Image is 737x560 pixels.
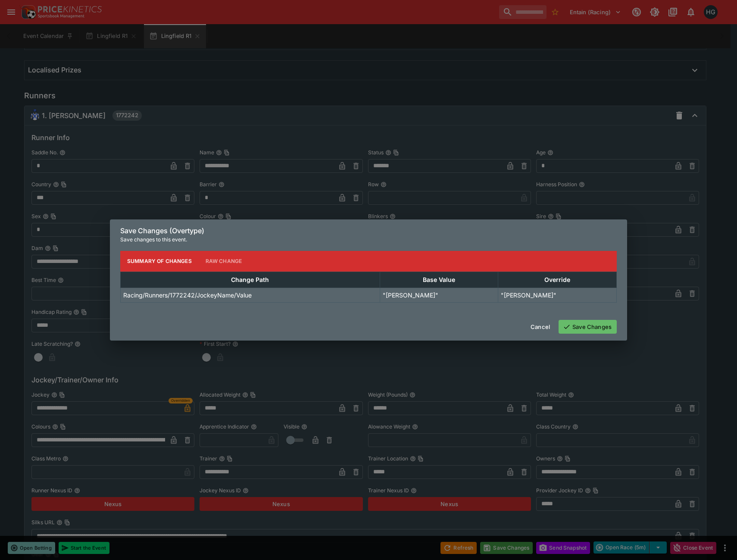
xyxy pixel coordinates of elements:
td: "[PERSON_NAME]" [380,288,498,302]
button: Summary of Changes [120,251,199,272]
button: Cancel [525,320,555,334]
button: Save Changes [559,320,617,334]
p: Save changes to this event. [120,235,617,244]
th: Override [498,272,617,288]
td: "[PERSON_NAME]" [498,288,617,302]
th: Change Path [121,272,380,288]
button: Raw Change [199,251,249,272]
th: Base Value [380,272,498,288]
p: Racing/Runners/1772242/JockeyName/Value [123,291,252,300]
h6: Save Changes (Overtype) [120,226,617,235]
